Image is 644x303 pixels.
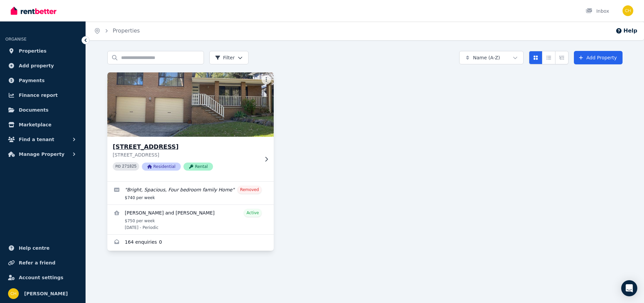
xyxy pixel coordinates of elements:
[5,133,80,146] button: Find a tenant
[19,274,63,282] span: Account settings
[586,8,609,14] div: Inbox
[19,121,51,129] span: Marketplace
[19,150,64,158] span: Manage Property
[623,5,633,16] img: Chris Haddrill
[459,51,524,64] button: Name (A-Z)
[86,21,148,40] nav: Breadcrumb
[103,71,278,138] img: 12 Sunnyhills Terrace, Berkeley Vale
[5,118,80,131] a: Marketplace
[5,147,80,161] button: Manage Property
[262,75,271,84] button: More options
[19,62,54,70] span: Add property
[542,51,555,64] button: Compact list view
[19,76,45,84] span: Payments
[621,280,637,296] div: Open Intercom Messenger
[122,164,137,169] code: 271825
[5,256,80,269] a: Refer a friend
[115,165,121,168] small: PID
[113,27,140,34] a: Properties
[8,288,19,299] img: Chris Haddrill
[5,44,80,58] a: Properties
[5,88,80,102] a: Finance report
[19,106,49,114] span: Documents
[5,37,26,42] span: ORGANISE
[107,205,274,234] a: View details for Kendelle Stever and Benjamin Odonnell
[215,54,235,61] span: Filter
[183,163,213,171] span: Rental
[113,142,259,151] h3: [STREET_ADDRESS]
[555,51,569,64] button: Expanded list view
[107,72,274,181] a: 12 Sunnyhills Terrace, Berkeley Vale[STREET_ADDRESS][STREET_ADDRESS]PID 271825ResidentialRental
[19,135,54,143] span: Find a tenant
[5,59,80,72] a: Add property
[19,47,47,55] span: Properties
[107,182,274,204] a: Edit listing: Bright, Spacious, Four bedroom family Home
[19,91,58,99] span: Finance report
[142,163,181,171] span: Residential
[529,51,542,64] button: Card view
[19,244,50,252] span: Help centre
[5,271,80,284] a: Account settings
[113,151,259,158] p: [STREET_ADDRESS]
[19,259,55,267] span: Refer a friend
[574,51,623,64] a: Add Property
[5,103,80,117] a: Documents
[24,290,68,298] span: [PERSON_NAME]
[209,51,249,64] button: Filter
[473,54,500,61] span: Name (A-Z)
[5,241,80,255] a: Help centre
[107,235,274,251] a: Enquiries for 12 Sunnyhills Terrace, Berkeley Vale
[529,51,569,64] div: View options
[615,27,637,35] button: Help
[11,6,56,16] img: RentBetter
[5,74,80,87] a: Payments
